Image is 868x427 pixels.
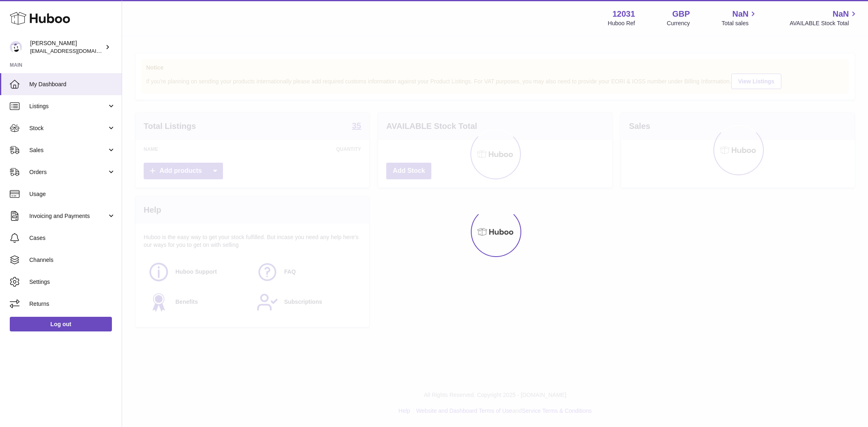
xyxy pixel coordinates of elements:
[29,146,107,154] span: Sales
[29,81,116,88] span: My Dashboard
[29,234,116,242] span: Cases
[29,124,107,132] span: Stock
[30,39,103,55] div: [PERSON_NAME]
[29,300,116,308] span: Returns
[732,9,748,20] span: NaN
[29,256,116,264] span: Channels
[29,168,107,176] span: Orders
[672,9,690,20] strong: GBP
[612,9,635,20] strong: 12031
[722,9,758,27] a: NaN Total sales
[789,9,858,27] a: NaN AVAILABLE Stock Total
[29,102,107,110] span: Listings
[29,212,107,220] span: Invoicing and Payments
[30,48,120,54] span: [EMAIL_ADDRESS][DOMAIN_NAME]
[789,20,858,27] span: AVAILABLE Stock Total
[10,317,112,331] a: Log out
[722,20,758,27] span: Total sales
[10,41,22,53] img: internalAdmin-12031@internal.huboo.com
[29,278,116,286] span: Settings
[608,20,635,27] div: Huboo Ref
[29,190,116,198] span: Usage
[667,20,690,27] div: Currency
[833,9,849,20] span: NaN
